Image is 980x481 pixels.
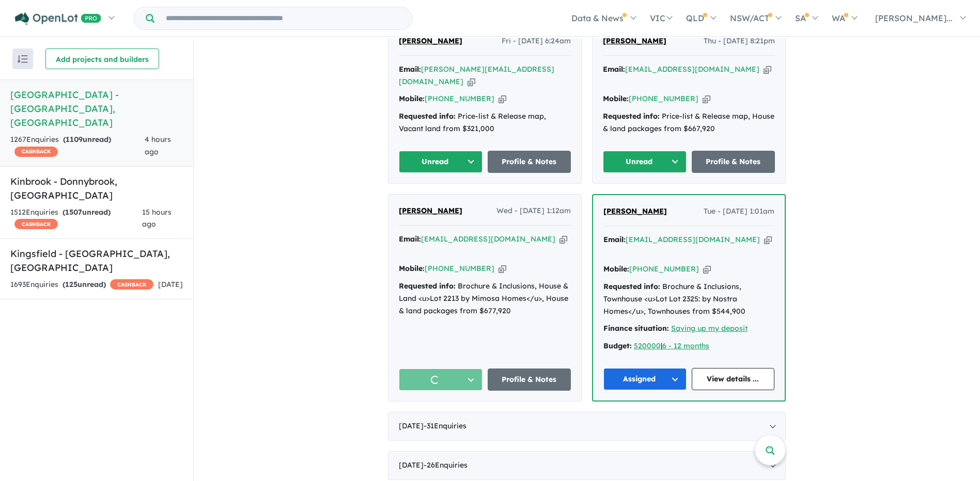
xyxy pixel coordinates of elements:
[692,151,775,173] a: Profile & Notes
[10,88,183,130] h5: [GEOGRAPHIC_DATA] - [GEOGRAPHIC_DATA] , [GEOGRAPHIC_DATA]
[662,341,709,350] a: 6 - 12 months
[603,65,625,74] strong: Email:
[10,279,153,291] div: 1693 Enquir ies
[399,151,483,173] button: Unread
[145,135,171,156] span: 4 hours ago
[10,134,145,158] div: 1267 Enquir ies
[692,368,775,390] a: View details ...
[15,12,101,25] img: Openlot PRO Logo White
[603,151,687,173] button: Unread
[10,174,183,202] h5: Kinbrook - Donnybrook , [GEOGRAPHIC_DATA]
[157,7,410,29] input: Try estate name, suburb, builder or developer
[10,206,142,231] div: 1512 Enquir ies
[425,94,494,103] a: [PHONE_NUMBER]
[399,234,421,244] strong: Email:
[424,460,468,470] span: - 26 Enquir ies
[488,368,571,391] a: Profile & Notes
[399,264,425,273] strong: Mobile:
[424,421,466,430] span: - 31 Enquir ies
[14,147,58,157] span: CASHBACK
[671,324,748,333] a: Saving up my deposit
[704,35,775,47] span: Thu - [DATE] 8:21pm
[158,280,183,289] span: [DATE]
[603,368,687,390] button: Assigned
[63,207,111,217] strong: ( unread)
[764,64,771,75] button: Copy
[603,282,660,291] strong: Requested info:
[629,94,698,103] a: [PHONE_NUMBER]
[399,110,571,135] div: Price-list & Release map, Vacant land from $321,000
[65,207,82,217] span: 1507
[603,36,666,45] span: [PERSON_NAME]
[625,65,759,74] a: [EMAIL_ADDRESS][DOMAIN_NAME]
[603,35,666,47] a: [PERSON_NAME]
[468,76,475,87] button: Copy
[603,340,774,352] div: |
[399,280,571,317] div: Brochure & Inclusions, House & Land <u>Lot 2213 by Mimosa Homes</u>, House & land packages from $...
[399,65,554,86] a: [PERSON_NAME][EMAIL_ADDRESS][DOMAIN_NAME]
[603,341,632,350] strong: Budget:
[499,93,506,104] button: Copy
[603,94,629,103] strong: Mobile:
[399,111,456,121] strong: Requested info:
[603,235,626,244] strong: Email:
[45,49,159,69] button: Add projects and builders
[10,247,183,275] h5: Kingsfield - [GEOGRAPHIC_DATA] , [GEOGRAPHIC_DATA]
[65,280,77,289] span: 125
[388,412,786,441] div: [DATE]
[703,264,711,275] button: Copy
[559,234,567,245] button: Copy
[603,324,669,333] strong: Finance situation:
[603,281,774,317] div: Brochure & Inclusions, Townhouse <u>Lot Lot 2325: by Nostra Homes</u>, Townhouses from $544,900
[388,451,786,480] div: [DATE]
[399,206,462,215] span: [PERSON_NAME]
[63,135,111,144] strong: ( unread)
[399,65,421,74] strong: Email:
[399,281,456,291] strong: Requested info:
[603,110,775,135] div: Price-list & Release map, House & land packages from $667,920
[634,341,661,350] a: 520000
[488,151,571,173] a: Profile & Notes
[626,235,760,244] a: [EMAIL_ADDRESS][DOMAIN_NAME]
[499,263,506,274] button: Copy
[603,264,629,274] strong: Mobile:
[421,234,555,244] a: [EMAIL_ADDRESS][DOMAIN_NAME]
[629,264,699,274] a: [PHONE_NUMBER]
[142,207,172,229] span: 15 hours ago
[496,205,571,217] span: Wed - [DATE] 1:12am
[704,205,774,218] span: Tue - [DATE] 1:01am
[14,219,58,229] span: CASHBACK
[703,93,710,104] button: Copy
[63,280,106,289] strong: ( unread)
[399,36,462,45] span: [PERSON_NAME]
[399,205,462,217] a: [PERSON_NAME]
[18,55,28,63] img: sort.svg
[399,35,462,47] a: [PERSON_NAME]
[603,206,667,216] span: [PERSON_NAME]
[399,94,425,103] strong: Mobile:
[764,234,772,245] button: Copy
[425,264,494,273] a: [PHONE_NUMBER]
[110,279,153,290] span: CASHBACK
[66,135,83,144] span: 1109
[603,111,660,121] strong: Requested info:
[875,13,953,23] span: [PERSON_NAME]...
[502,35,571,47] span: Fri - [DATE] 6:24am
[603,205,667,218] a: [PERSON_NAME]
